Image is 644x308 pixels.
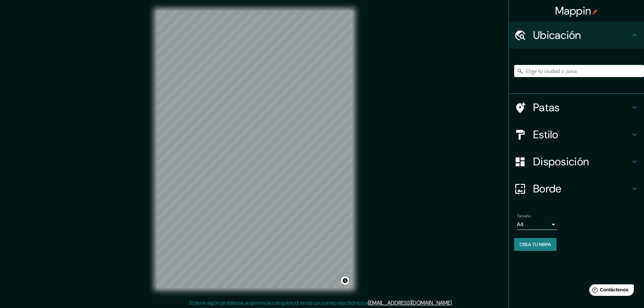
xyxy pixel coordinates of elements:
[514,65,644,77] input: Elige tu ciudad o zona
[509,121,644,148] div: Estilo
[509,148,644,175] div: Disposición
[453,299,454,306] font: .
[520,241,551,247] font: Crea tu mapa
[157,11,353,288] canvas: Mapa
[533,182,562,196] font: Borde
[533,28,581,42] font: Ubicación
[189,299,368,306] font: Si tiene algún problema, sugerencia o inquietud, envíe un correo electrónico a
[517,213,531,219] font: Tamaño
[533,155,589,169] font: Disposición
[368,299,452,306] a: [EMAIL_ADDRESS][DOMAIN_NAME]
[514,238,556,251] button: Crea tu mapa
[592,9,598,15] img: pin-icon.png
[454,299,455,306] font: .
[509,175,644,202] div: Borde
[452,299,453,306] font: .
[509,22,644,49] div: Ubicación
[555,4,591,18] font: Mappin
[341,277,349,285] button: Activar o desactivar atribución
[533,100,560,115] font: Patas
[584,282,637,301] iframe: Lanzador de widgets de ayuda
[517,221,524,228] font: A4
[517,219,557,230] div: A4
[509,94,644,121] div: Patas
[533,127,558,142] font: Estilo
